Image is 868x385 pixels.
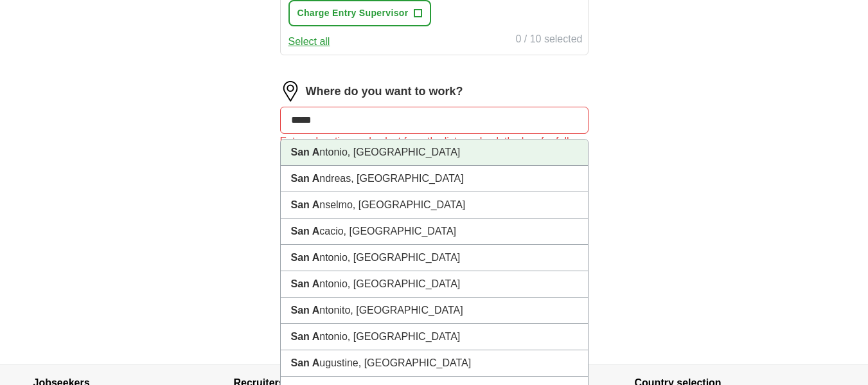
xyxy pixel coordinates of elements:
li: ntonio, [GEOGRAPHIC_DATA] [281,245,588,271]
strong: San A [291,305,320,316]
li: ntonio, [GEOGRAPHIC_DATA] [281,139,588,166]
li: ntonio, [GEOGRAPHIC_DATA] [281,271,588,298]
li: ndreas, [GEOGRAPHIC_DATA] [281,166,588,192]
li: cacio, [GEOGRAPHIC_DATA] [281,219,588,245]
div: 0 / 10 selected [515,31,582,49]
span: Charge Entry Supervisor [297,6,409,20]
label: Where do you want to work? [306,83,463,100]
strong: San A [291,199,320,210]
strong: San A [291,331,320,342]
strong: San A [291,357,320,368]
li: nselmo, [GEOGRAPHIC_DATA] [281,192,588,219]
strong: San A [291,173,320,184]
div: Enter a location and select from the list, or check the box for fully remote roles [280,134,589,165]
strong: San A [291,252,320,263]
li: ntonio, [GEOGRAPHIC_DATA] [281,324,588,350]
strong: San A [291,226,320,237]
li: ntonito, [GEOGRAPHIC_DATA] [281,298,588,324]
button: Select all [288,34,330,49]
strong: San A [291,147,320,157]
img: location.png [280,81,301,102]
li: ugustine, [GEOGRAPHIC_DATA] [281,350,588,377]
strong: San A [291,278,320,289]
